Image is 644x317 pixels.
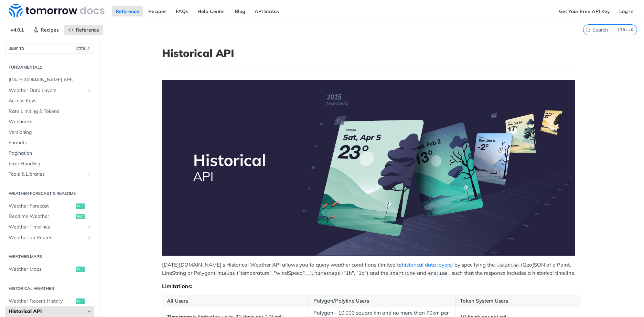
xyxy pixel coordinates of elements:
span: get [76,298,85,304]
a: Weather Recent Historyget [5,296,94,306]
span: Weather Forecast [9,203,74,210]
span: Formats [9,139,92,146]
span: CTRL-/ [75,46,90,51]
a: Recipes [29,25,63,35]
h2: Weather Maps [5,254,94,260]
span: Expand image [162,80,581,256]
a: Access Keys [5,96,94,106]
span: get [76,203,85,209]
span: Weather Data Layers [9,87,85,94]
span: Historical API [9,308,85,315]
a: Webhooks [5,117,94,127]
a: Weather Forecastget [5,201,94,211]
button: Show subpages for Tools & Libraries [87,172,92,177]
span: Weather Timelines [9,224,85,231]
span: startTime [390,271,415,276]
span: fields [218,271,235,276]
span: Realtime Weather [9,213,74,220]
span: Versioning [9,129,92,136]
a: Realtime Weatherget [5,211,94,222]
span: Tools & Libraries [9,171,85,178]
svg: Search [585,27,591,33]
span: Error Handling [9,161,92,167]
h2: Weather Forecast & realtime [5,190,94,197]
div: Limitations: [162,283,581,290]
span: endTime [428,271,448,276]
span: get [76,267,85,272]
span: v4.0.1 [7,25,28,35]
a: [DATE][DOMAIN_NAME] APIs [5,75,94,85]
button: JUMP TOCTRL-/ [5,44,94,54]
a: Tools & LibrariesShow subpages for Tools & Libraries [5,169,94,179]
a: Pagination [5,148,94,158]
button: Show subpages for Weather Timelines [87,224,92,230]
th: Polygon/Polyline Users [309,295,455,307]
button: Show subpages for Weather on Routes [87,235,92,240]
a: Weather on RoutesShow subpages for Weather on Routes [5,233,94,243]
span: Rate Limiting & Tokens [9,108,92,115]
span: Reference [76,27,99,33]
a: Versioning [5,127,94,138]
span: Weather Maps [9,266,74,273]
button: Hide subpages for Historical API [87,309,92,314]
span: Recipes [41,27,59,33]
a: Blog [231,6,249,16]
a: historical data layers [402,261,451,268]
span: Weather on Routes [9,234,85,241]
span: [DATE][DOMAIN_NAME] APIs [9,77,92,83]
a: FAQs [172,6,192,16]
h1: Historical API [162,47,581,59]
th: All Users [162,295,309,307]
a: Recipes [144,6,170,16]
button: Show subpages for Weather Data Layers [87,88,92,93]
h2: Fundamentals [5,64,94,70]
img: Historical-API.png [162,80,575,256]
span: Webhooks [9,118,92,125]
kbd: CTRL-K [616,26,635,33]
span: Weather Recent History [9,298,74,305]
span: timesteps [315,271,340,276]
a: Get Your Free API Key [555,6,614,16]
a: Reference [112,6,143,16]
a: Error Handling [5,159,94,169]
a: Rate Limiting & Tokens [5,106,94,117]
a: Log In [615,6,637,16]
a: Formats [5,138,94,148]
a: Reference [64,25,103,35]
img: Tomorrow.io Weather API Docs [9,4,105,17]
span: get [76,214,85,219]
a: Historical APIHide subpages for Historical API [5,306,94,317]
a: Help Center [194,6,229,16]
span: location [496,263,519,268]
th: Token System Users [455,295,581,307]
span: Pagination [9,150,92,157]
a: Weather TimelinesShow subpages for Weather Timelines [5,222,94,232]
span: Access Keys [9,97,92,104]
p: [DATE][DOMAIN_NAME]'s Historical Weather API allows you to query weather conditions (limited to )... [162,261,581,277]
h2: Historical Weather [5,285,94,292]
a: Weather Data LayersShow subpages for Weather Data Layers [5,85,94,96]
a: API Status [251,6,283,16]
a: Weather Mapsget [5,264,94,274]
